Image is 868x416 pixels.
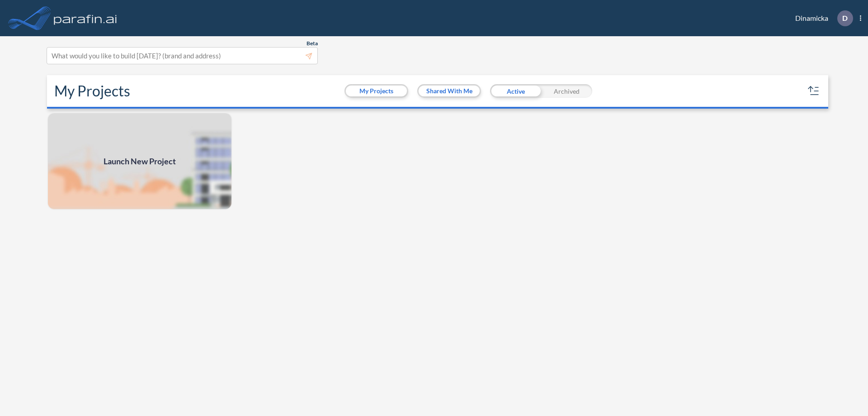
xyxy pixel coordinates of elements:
[54,82,130,100] h2: My Projects
[419,86,480,96] button: Shared With Me
[104,155,176,167] span: Launch New Project
[490,84,541,98] div: Active
[47,112,232,210] img: add
[346,86,407,96] button: My Projects
[541,84,592,98] div: Archived
[842,14,848,22] p: D
[52,9,119,27] img: logo
[807,84,821,98] button: sort
[47,112,232,210] a: Launch New Project
[307,40,318,47] span: Beta
[782,10,861,26] div: Dinamicka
